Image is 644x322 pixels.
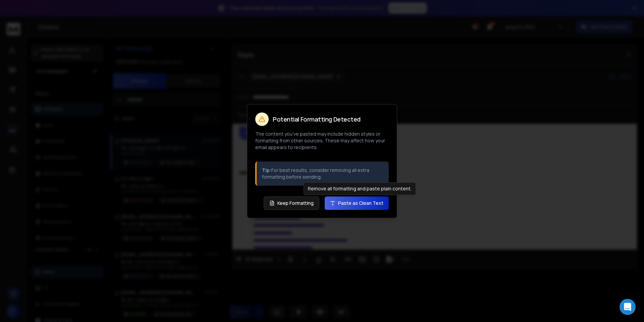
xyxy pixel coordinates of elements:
h2: Potential Formatting Detected [273,116,361,122]
p: The content you've pasted may include hidden styles or formatting from other sources. These may a... [255,131,389,151]
div: Open Intercom Messenger [620,299,636,315]
p: For best results, consider removing all extra formatting before sending. [262,167,383,180]
button: Paste as Clean Text [325,196,389,210]
div: Remove all formatting and paste plain content. [304,182,416,195]
strong: Tip: [262,167,271,173]
button: Keep Formatting [264,196,319,210]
